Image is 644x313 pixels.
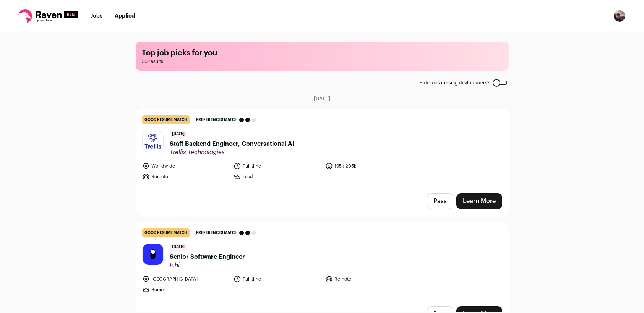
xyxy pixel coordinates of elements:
span: Preferences match [196,229,238,237]
button: Pass [427,193,453,209]
span: [DATE] [170,244,187,251]
li: Lead [234,173,321,181]
li: Remote [142,173,229,181]
img: e87de580beedf5e10dce9862e311b325d0ad55dc05732176583a71a8c431fab4.jpg [143,244,163,265]
a: Applied [115,13,135,19]
li: 195k-205k [325,162,412,170]
span: Preferences match [196,116,238,124]
a: good resume match Preferences match [DATE] Staff Backend Engineer, Conversational AI Trellis Tech... [136,109,508,187]
button: Open dropdown [613,10,626,22]
li: Senior [142,286,229,294]
h1: Top job picks for you [142,48,503,58]
span: Trellis Technologies [170,148,294,156]
img: 15477539-medium_jpg [613,10,626,22]
li: Remote [325,275,412,283]
a: good resume match Preferences match [DATE] Senior Software Engineer Ichi [GEOGRAPHIC_DATA] Full t... [136,222,508,300]
a: Learn More [456,193,502,209]
div: good resume match [142,115,190,124]
li: Full time [234,275,321,283]
span: [DATE] [314,95,330,103]
img: 6ecb8eadd4770e8937effd58efaa5e14b90449da1b76254b5331ef9cb191b862.png [143,133,163,150]
span: Senior Software Engineer [170,252,245,261]
li: Worldwide [142,162,229,170]
span: Ichi [170,261,245,269]
div: good resume match [142,228,190,237]
span: 30 results [142,58,503,65]
li: [GEOGRAPHIC_DATA] [142,275,229,283]
span: Hide jobs missing dealbreakers? [419,80,490,86]
span: [DATE] [170,131,187,138]
a: Jobs [91,13,102,19]
li: Full time [234,162,321,170]
span: Staff Backend Engineer, Conversational AI [170,139,294,148]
